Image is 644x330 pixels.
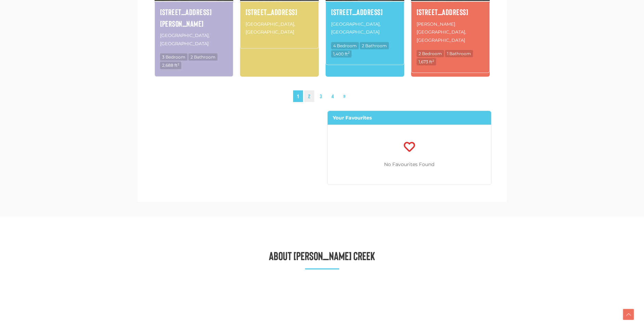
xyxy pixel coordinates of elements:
[360,42,389,49] span: 2 Bathroom
[160,53,187,61] span: 3 Bedroom
[445,50,473,57] span: 1 Bathroom
[417,58,436,65] span: 1,673 ft
[331,20,399,37] p: [GEOGRAPHIC_DATA], [GEOGRAPHIC_DATA]
[155,250,490,262] h3: About [PERSON_NAME] Creek
[293,90,303,102] span: 1
[331,42,359,49] span: 4 Bedroom
[327,90,338,102] a: 4
[417,50,444,57] span: 2 Bedroom
[188,53,218,61] span: 2 Bathroom
[316,90,326,102] a: 3
[417,6,484,18] a: [STREET_ADDRESS]
[178,62,179,66] sup: 2
[160,62,181,69] span: 2,688 ft
[160,6,228,29] a: [STREET_ADDRESS][PERSON_NAME]
[160,31,228,48] p: [GEOGRAPHIC_DATA], [GEOGRAPHIC_DATA]
[331,6,399,18] a: [STREET_ADDRESS]
[417,20,484,45] p: [PERSON_NAME][GEOGRAPHIC_DATA], [GEOGRAPHIC_DATA]
[304,90,314,102] a: 2
[339,90,350,102] a: »
[246,20,313,37] p: [GEOGRAPHIC_DATA], [GEOGRAPHIC_DATA]
[432,59,434,63] sup: 2
[331,50,352,58] span: 1,400 ft
[328,160,491,169] p: No Favourites Found
[348,51,350,54] sup: 2
[246,6,313,18] a: [STREET_ADDRESS]
[333,115,372,121] strong: Your Favourites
